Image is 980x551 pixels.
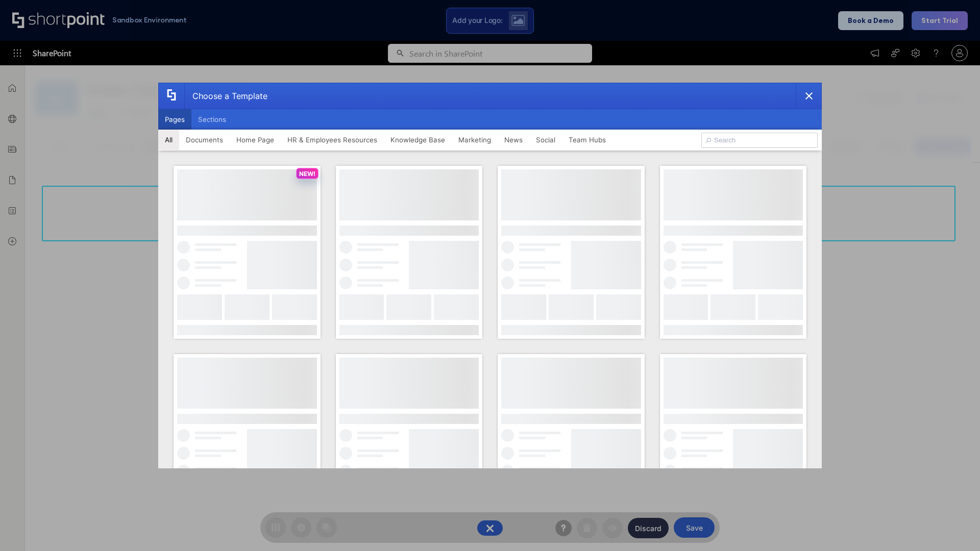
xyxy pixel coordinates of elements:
button: Knowledge Base [384,130,452,150]
button: Social [529,130,562,150]
button: All [158,130,179,150]
button: Documents [179,130,230,150]
button: Pages [158,109,191,130]
input: Search [701,133,818,148]
div: Choose a Template [184,83,267,109]
button: HR & Employees Resources [281,130,384,150]
button: Team Hubs [562,130,612,150]
iframe: Chat Widget [929,502,980,551]
p: NEW! [299,170,315,178]
button: Home Page [230,130,281,150]
button: Sections [191,109,233,130]
button: News [498,130,529,150]
div: template selector [158,83,822,468]
button: Marketing [452,130,498,150]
